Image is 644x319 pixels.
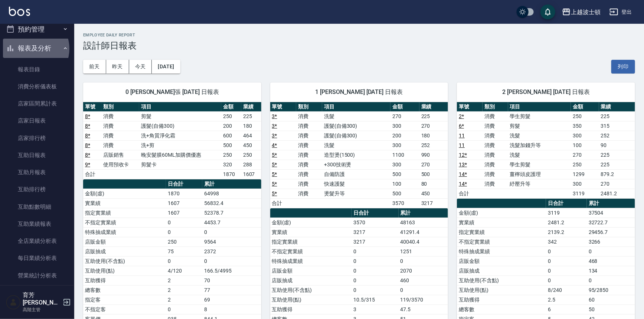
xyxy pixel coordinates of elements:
button: 上越波士頓 [559,4,604,20]
td: 互助使用(點) [83,266,166,276]
button: [DATE] [152,60,180,74]
th: 類別 [101,102,140,112]
td: 合計 [270,198,296,208]
td: 56832.4 [202,198,261,208]
a: 店家日報表 [3,112,71,129]
td: 洗髮 [508,131,571,140]
td: 消費 [296,179,322,189]
td: 特殊抽成業績 [83,227,166,237]
td: 實業績 [83,198,166,208]
td: 2 [166,285,202,295]
td: 1607 [166,208,202,218]
td: 店販銷售 [101,150,140,160]
td: 0 [352,266,398,276]
a: 消費分析儀表板 [3,78,71,95]
th: 單號 [457,102,483,112]
td: 晚安髮膜60ML加購價優惠 [139,150,221,160]
table: a dense table [83,102,261,179]
td: 洗髮 [322,111,390,121]
td: 2 [166,276,202,285]
button: save [540,4,555,19]
td: 消費 [483,169,508,179]
td: 3570 [352,218,398,227]
td: 1100 [390,150,419,160]
td: 450 [419,189,448,198]
td: 320 [221,160,241,169]
td: 0 [587,276,635,285]
a: 互助排行榜 [3,181,71,198]
td: 52378.7 [202,208,261,218]
th: 累計 [399,208,448,218]
td: 燙髮升等 [322,189,390,198]
div: 上越波士頓 [571,7,601,17]
td: 75 [166,247,202,256]
td: 225 [241,111,261,121]
table: a dense table [457,102,635,199]
td: 250 [166,237,202,247]
td: 250 [571,111,599,121]
th: 累計 [587,199,635,208]
td: 0 [587,247,635,256]
td: 消費 [296,131,322,140]
td: 互助使用(不含點) [83,256,166,266]
button: 今天 [129,60,152,74]
td: 薑檸頭皮護理 [508,169,571,179]
td: 合計 [457,189,483,198]
th: 項目 [508,102,571,112]
td: 消費 [101,131,140,140]
button: 登出 [607,5,635,19]
td: 指定實業績 [83,208,166,218]
td: 270 [571,150,599,160]
td: 剪髮卡 [139,160,221,169]
th: 項目 [322,102,390,112]
td: 互助獲得 [83,276,166,285]
span: 1 [PERSON_NAME] [DATE] 日報表 [279,88,439,96]
td: 1607 [241,169,261,179]
td: 互助獲得 [270,305,352,314]
a: 營業項目月分析表 [3,284,71,301]
td: 29456.7 [587,227,635,237]
td: 0 [546,247,587,256]
td: 互助使用(點) [270,295,352,305]
td: 消費 [296,160,322,169]
td: 店販金額 [457,256,546,266]
th: 日合計 [546,199,587,208]
td: 250 [221,150,241,160]
td: 0 [546,266,587,276]
td: 消費 [296,189,322,198]
img: Logo [9,7,30,16]
td: 41291.4 [399,227,448,237]
td: 不指定實業績 [457,237,546,247]
a: 營業統計分析表 [3,267,71,284]
td: 實業績 [457,218,546,227]
td: 洗+剪 [139,140,221,150]
td: 500 [390,189,419,198]
td: 指定客 [83,295,166,305]
h2: Employee Daily Report [83,33,635,38]
td: 0 [202,256,261,266]
th: 金額 [221,102,241,112]
td: 200 [221,121,241,131]
td: 90 [599,140,635,150]
td: 1870 [166,189,202,198]
td: 225 [419,111,448,121]
td: 32722.7 [587,218,635,227]
table: a dense table [270,102,448,208]
td: 0 [352,256,398,266]
td: 50 [587,305,635,314]
td: 0 [546,276,587,285]
td: 使用預收卡 [101,160,140,169]
td: 252 [599,131,635,140]
td: 464 [241,131,261,140]
td: 消費 [483,140,508,150]
td: 300 [571,131,599,140]
th: 業績 [599,102,635,112]
td: 店販金額 [83,237,166,247]
a: 全店業績分析表 [3,232,71,250]
td: 300 [571,179,599,189]
td: 消費 [483,160,508,169]
td: 特殊抽成業績 [270,256,352,266]
td: 100 [571,140,599,150]
td: 250 [241,150,261,160]
td: 70 [202,276,261,285]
